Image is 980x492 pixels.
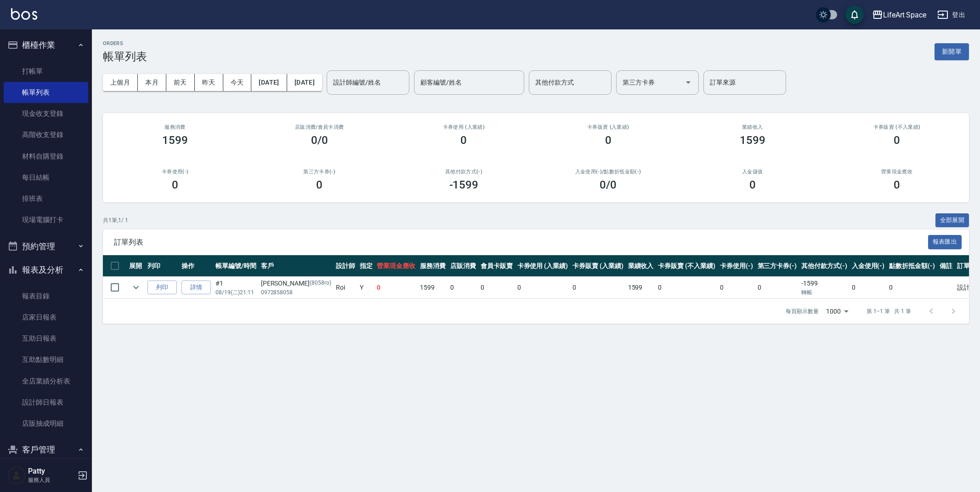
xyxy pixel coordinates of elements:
td: 0 [515,277,571,298]
th: 入金使用(-) [850,255,887,277]
p: 服務人員 [28,476,75,484]
button: 客戶管理 [4,438,88,462]
th: 展開 [127,255,145,277]
td: 1599 [418,277,448,298]
p: (8058ro) [310,279,331,288]
th: 指定 [357,255,375,277]
button: 櫃檯作業 [4,33,88,57]
button: 前天 [166,74,195,91]
h3: 0 [172,178,178,191]
td: 1599 [626,277,656,298]
th: 第三方卡券(-) [755,255,799,277]
a: 報表目錄 [4,286,88,307]
td: 0 [448,277,478,298]
a: 新開單 [935,47,969,56]
a: 每日結帳 [4,167,88,188]
p: 08/19 (二) 21:11 [215,288,256,297]
th: 點數折抵金額(-) [887,255,937,277]
td: -1599 [799,277,850,298]
h2: 卡券使用(-) [114,169,236,175]
h2: 營業現金應收 [836,169,958,175]
td: 0 [478,277,515,298]
img: Person [7,466,26,485]
a: 帳單列表 [4,82,88,103]
span: 訂單列表 [114,238,928,247]
p: 每頁顯示數量 [786,307,819,315]
button: expand row [129,280,143,294]
th: 卡券使用 (入業績) [515,255,571,277]
th: 卡券販賣 (不入業績) [656,255,717,277]
th: 服務消費 [418,255,448,277]
td: 0 [570,277,626,298]
a: 詳情 [181,280,211,295]
a: 互助點數明細 [4,349,88,370]
td: Roi [334,277,357,298]
a: 店販抽成明細 [4,413,88,434]
div: LifeArt Space [883,9,926,21]
button: 登出 [934,6,969,23]
th: 其他付款方式(-) [799,255,850,277]
h3: 0 [316,178,323,191]
p: 轉帳 [801,288,847,297]
button: Open [681,75,696,90]
div: 1000 [822,299,852,324]
h2: 卡券販賣 (不入業績) [836,124,958,130]
p: 0972858058 [261,288,331,297]
h3: 0 [749,178,756,191]
button: 今天 [223,74,252,91]
p: 第 1–1 筆 共 1 筆 [867,307,911,315]
a: 現金收支登錄 [4,103,88,124]
h3: 0 [894,178,900,191]
button: [DATE] [251,74,287,91]
a: 高階收支登錄 [4,124,88,145]
a: 店家日報表 [4,307,88,328]
a: 材料自購登錄 [4,146,88,167]
button: save [845,6,864,24]
td: 0 [718,277,755,298]
th: 店販消費 [448,255,478,277]
a: 互助日報表 [4,328,88,349]
h2: 卡券使用 (入業績) [402,124,525,130]
button: 預約管理 [4,235,88,258]
th: 業績收入 [626,255,656,277]
a: 排班表 [4,188,88,209]
th: 備註 [937,255,955,277]
h3: 1599 [740,134,765,147]
a: 打帳單 [4,61,88,82]
h2: 店販消費 /會員卡消費 [258,124,380,130]
h2: 入金儲值 [691,169,814,175]
h2: ORDERS [103,40,147,46]
h3: 0 [894,134,900,147]
button: 本月 [138,74,166,91]
h2: 其他付款方式(-) [402,169,525,175]
td: Y [357,277,375,298]
th: 會員卡販賣 [478,255,515,277]
button: 新開單 [935,43,969,60]
h3: 服務消費 [114,124,236,130]
h3: 0 /0 [600,178,617,191]
button: 昨天 [195,74,223,91]
th: 卡券使用(-) [718,255,755,277]
a: 設計師日報表 [4,392,88,413]
button: [DATE] [287,74,322,91]
p: 共 1 筆, 1 / 1 [103,216,128,224]
th: 客戶 [259,255,334,277]
th: 卡券販賣 (入業績) [570,255,626,277]
h3: -1599 [449,178,479,191]
td: 0 [887,277,937,298]
button: LifeArt Space [868,6,930,24]
h2: 卡券販賣 (入業績) [547,124,669,130]
th: 帳單編號/時間 [213,255,259,277]
td: 0 [374,277,418,298]
h3: 帳單列表 [103,50,147,63]
button: 全部展開 [935,213,969,228]
h3: 0 [605,134,612,147]
h2: 入金使用(-) /點數折抵金額(-) [547,169,669,175]
button: 上個月 [103,74,138,91]
img: Logo [11,8,37,20]
h3: 0 [460,134,467,147]
button: 列印 [147,280,177,295]
button: 報表匯出 [928,235,962,249]
td: 0 [850,277,887,298]
h5: Patty [28,467,75,476]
